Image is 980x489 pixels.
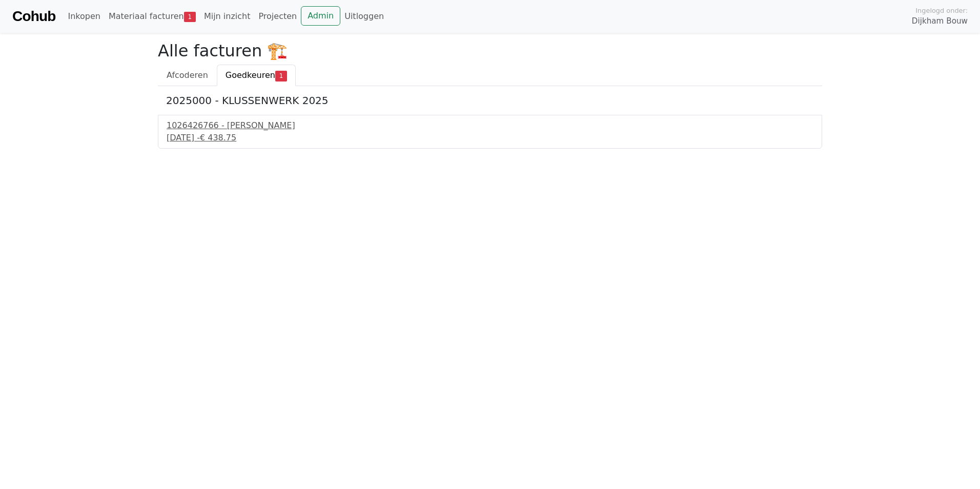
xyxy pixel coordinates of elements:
[158,41,822,60] h2: Alle facturen 🏗️
[254,6,301,27] a: Projecten
[167,119,813,144] a: 1026426766 - [PERSON_NAME][DATE] -€ 438.75
[12,4,55,29] a: Cohub
[275,71,287,81] span: 1
[167,70,208,80] span: Afcoderen
[340,6,388,27] a: Uitloggen
[226,70,275,80] span: Goedkeuren
[200,133,236,142] span: € 438.75
[912,15,968,27] span: Dijkham Bouw
[200,6,255,27] a: Mijn inzicht
[915,6,968,15] span: Ingelogd onder:
[217,65,296,86] a: Goedkeuren1
[167,132,813,144] div: [DATE] -
[64,6,104,27] a: Inkopen
[301,6,340,26] a: Admin
[105,6,200,27] a: Materiaal facturen1
[167,119,813,132] div: 1026426766 - [PERSON_NAME]
[166,94,814,107] h5: 2025000 - KLUSSENWERK 2025
[184,12,196,22] span: 1
[158,65,217,86] a: Afcoderen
